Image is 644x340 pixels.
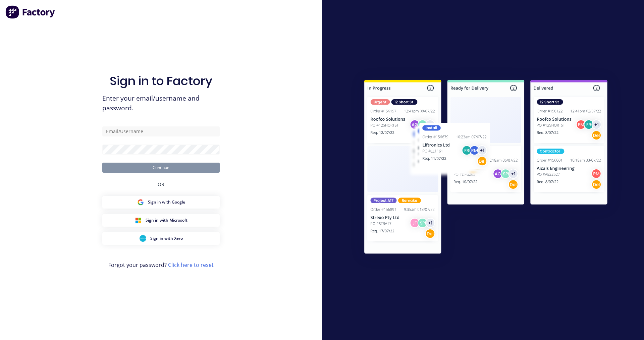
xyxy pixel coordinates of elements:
[5,5,56,19] img: Factory
[140,235,146,242] img: Xero Sign in
[102,163,220,173] button: Continue
[108,261,214,269] span: Forgot your password?
[168,261,214,269] a: Click here to reset
[110,74,212,88] h1: Sign in to Factory
[158,173,164,196] div: OR
[148,199,185,205] span: Sign in with Google
[102,126,220,136] input: Email/Username
[135,217,142,224] img: Microsoft Sign in
[102,196,220,209] button: Google Sign inSign in with Google
[350,66,622,270] img: Sign in
[150,235,183,241] span: Sign in with Xero
[102,214,220,227] button: Microsoft Sign inSign in with Microsoft
[137,199,144,206] img: Google Sign in
[102,232,220,245] button: Xero Sign inSign in with Xero
[146,217,187,223] span: Sign in with Microsoft
[102,94,220,113] span: Enter your email/username and password.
